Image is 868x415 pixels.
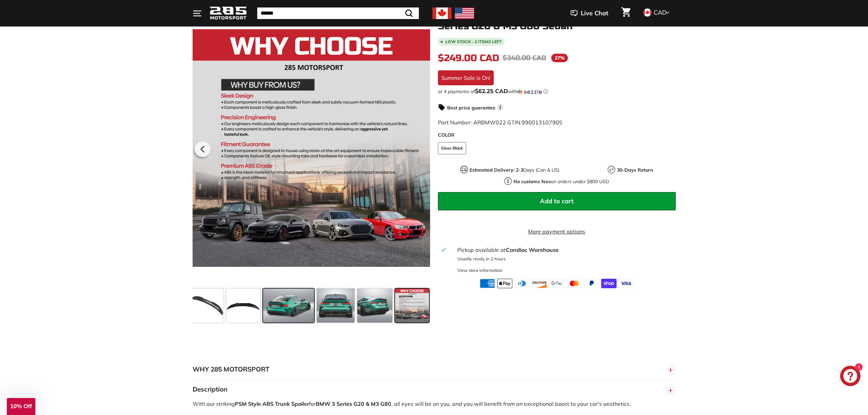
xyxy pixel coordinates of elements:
p: Usually ready in 2 hours [457,256,671,262]
img: master [567,279,582,288]
strong: 30-Days Return [617,167,653,173]
span: $249.00 CAD [438,52,499,64]
p: Days (Can & US) [470,167,559,174]
a: More payment options [438,227,676,236]
inbox-online-store-chat: Shopify online store chat [838,366,863,388]
strong: Candiac Warehouse [506,246,559,253]
strong: Estimated Delivery: 2-3 [470,167,523,173]
img: american_express [480,279,495,288]
span: Low stock - 2 items left [445,40,502,44]
span: $340.00 CAD [503,54,546,62]
span: 990013107905 [522,119,562,126]
div: or 4 payments of with [438,88,676,95]
span: Part Number: ARBMW022 GTIN: [438,119,562,126]
p: on orders under $800 USD [513,178,609,185]
button: WHY 285 MOTORSPORT [193,359,676,380]
button: Live Chat [562,5,617,22]
strong: Trunk Spoiler [275,400,309,407]
img: shopify_pay [601,279,617,288]
img: diners_club [514,279,530,288]
a: Cart [617,2,635,25]
img: Sezzle [518,89,542,95]
span: 27% [551,54,568,62]
span: 10% Off [10,403,32,410]
strong: No customs fees [513,178,551,185]
span: Add to cart [540,197,574,205]
div: 10% Off [7,398,35,415]
div: Summer Sale is On! [438,70,494,85]
img: Logo_285_Motorsport_areodynamics_components [210,5,247,21]
strong: PSM Style [235,400,261,407]
img: discover [532,279,547,288]
strong: BMW 3 Series G20 & M3 G80 [316,400,391,407]
span: Live Chat [581,9,608,18]
img: google_pay [549,279,564,288]
span: $62.25 CAD [475,87,508,94]
button: Description [193,379,676,400]
strong: ABS [262,400,274,407]
button: Add to cart [438,192,676,210]
strong: Best price guarantee [447,105,495,111]
h1: PSM Style Trunk Spoiler - [DATE]-[DATE] BMW 3 Series G20 & M3 G80 Sedan [438,11,676,32]
div: View store information [457,267,503,274]
img: paypal [584,279,599,288]
img: apple_pay [497,279,512,288]
input: Search [257,7,419,19]
label: COLOR [438,132,676,139]
span: i [497,104,504,110]
div: or 4 payments of$62.25 CADwithSezzle Click to learn more about Sezzle [438,88,676,95]
span: CAD [654,8,667,16]
div: Pickup available at [457,246,671,254]
img: visa [619,279,634,288]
